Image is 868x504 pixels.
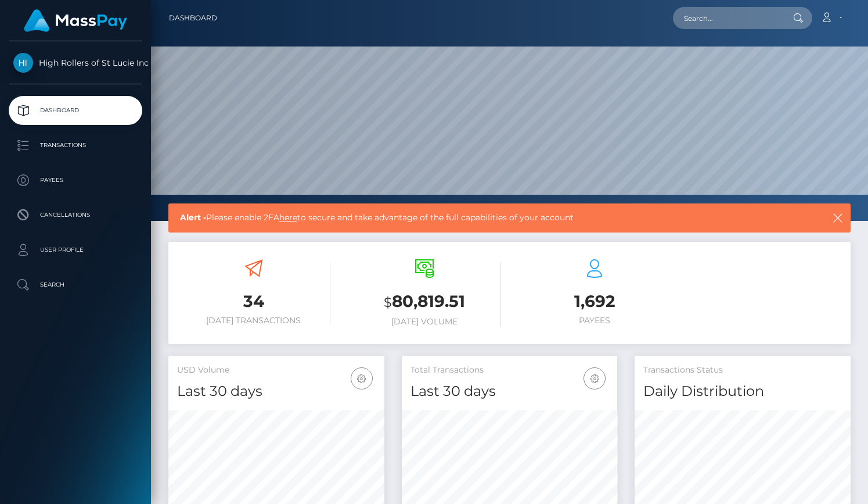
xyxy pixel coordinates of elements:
[180,212,766,224] span: Please enable 2FA to secure and take advantage of the full capabilities of your account
[13,206,138,224] p: Cancellations
[410,381,609,402] h4: Last 30 days
[518,290,672,313] h3: 1,692
[13,171,138,189] p: Payees
[13,137,138,154] p: Transactions
[177,364,376,376] h5: USD Volume
[9,166,142,195] a: Payees
[279,212,297,223] a: here
[169,6,217,30] a: Dashboard
[180,212,206,223] b: Alert -
[13,53,33,73] img: High Rollers of St Lucie Inc
[410,364,609,376] h5: Total Transactions
[673,7,782,29] input: Search...
[384,294,392,310] small: $
[643,381,842,402] h4: Daily Distribution
[9,131,142,160] a: Transactions
[13,102,138,119] p: Dashboard
[348,317,501,327] h6: [DATE] Volume
[9,58,142,68] span: High Rollers of St Lucie Inc
[348,290,501,314] h3: 80,819.51
[177,316,330,326] h6: [DATE] Transactions
[643,364,842,376] h5: Transactions Status
[9,96,142,125] a: Dashboard
[518,316,672,326] h6: Payees
[9,235,142,264] a: User Profile
[13,241,138,259] p: User Profile
[177,381,376,402] h4: Last 30 days
[9,201,142,230] a: Cancellations
[177,290,330,313] h3: 34
[13,276,138,294] p: Search
[9,270,142,299] a: Search
[24,9,127,32] img: MassPay Logo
